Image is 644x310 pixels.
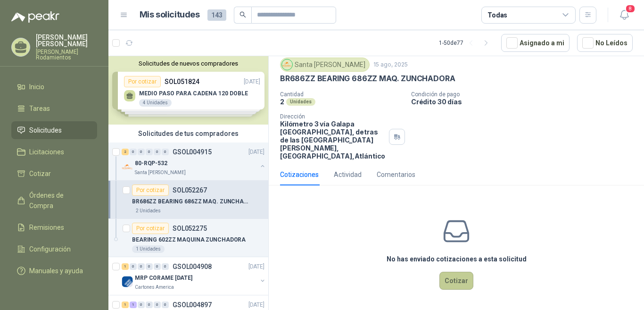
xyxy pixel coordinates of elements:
div: 1 [122,302,129,308]
img: Company Logo [282,59,292,70]
div: 0 [154,263,161,270]
div: 2 Unidades [132,207,165,215]
button: Asignado a mi [501,34,570,52]
div: Solicitudes de tus compradores [108,125,268,142]
p: Cartones America [135,284,174,291]
span: Cotizar [29,168,51,179]
div: 0 [130,149,137,155]
p: BR686ZZ BEARING 686ZZ MAQ. ZUNCHADORA [132,197,249,206]
div: 2 [122,149,129,155]
div: 0 [146,149,153,155]
p: 80-RQP-532 [135,159,167,168]
div: Solicitudes de nuevos compradoresPor cotizarSOL051824[DATE] MEDIO PASO PARA CADENA 120 DOBLE4 Uni... [108,56,268,125]
span: Remisiones [29,222,64,233]
div: Por cotizar [132,223,169,234]
div: 0 [138,149,145,155]
div: Santa [PERSON_NAME] [280,58,370,72]
div: 1 - 50 de 77 [439,35,494,50]
img: Logo peakr [11,11,59,23]
div: 1 [130,302,137,308]
div: 0 [138,263,145,270]
p: MRP CORAME [DATE] [135,274,192,283]
span: Tareas [29,103,50,114]
p: GSOL004908 [173,263,212,270]
a: Licitaciones [11,143,97,161]
img: Company Logo [122,161,133,173]
span: search [239,11,246,18]
div: 0 [162,302,169,308]
div: Unidades [286,98,315,106]
p: Crédito 30 días [411,98,640,106]
p: BEARING 602ZZ MAQUINA ZUNCHADORA [132,235,246,244]
a: Manuales y ayuda [11,262,97,280]
span: Órdenes de Compra [29,190,88,211]
p: Condición de pago [411,91,640,98]
p: SOL052275 [173,225,207,232]
div: Comentarios [377,169,415,180]
p: GSOL004915 [173,149,212,155]
div: 0 [138,302,145,308]
span: Inicio [29,82,44,92]
button: Solicitudes de nuevos compradores [112,60,264,67]
p: [PERSON_NAME] [PERSON_NAME] [36,34,97,47]
a: Por cotizarSOL052267BR686ZZ BEARING 686ZZ MAQ. ZUNCHADORA2 Unidades [108,181,268,219]
div: 0 [130,263,137,270]
div: 0 [162,263,169,270]
div: 1 [122,263,129,270]
a: 2 0 0 0 0 0 GSOL004915[DATE] Company Logo80-RQP-532Santa [PERSON_NAME] [122,146,266,176]
p: Cantidad [280,91,404,98]
a: Órdenes de Compra [11,186,97,215]
h1: Mis solicitudes [140,8,200,22]
div: Por cotizar [132,184,169,196]
button: No Leídos [577,34,633,52]
p: 15 ago, 2025 [373,60,408,69]
div: Actividad [334,169,362,180]
span: Licitaciones [29,147,64,157]
p: Santa [PERSON_NAME] [135,169,186,176]
a: Cotizar [11,165,97,183]
div: 0 [154,149,161,155]
img: Company Logo [122,276,133,287]
p: 2 [280,98,284,106]
span: 8 [625,4,636,13]
span: 143 [207,9,226,21]
a: 1 0 0 0 0 0 GSOL004908[DATE] Company LogoMRP CORAME [DATE]Cartones America [122,261,266,291]
a: Por cotizarSOL052275BEARING 602ZZ MAQUINA ZUNCHADORA1 Unidades [108,219,268,257]
p: [PERSON_NAME] Rodamientos [36,49,97,60]
p: Kilómetro 3 vía Galapa [GEOGRAPHIC_DATA], detras de las [GEOGRAPHIC_DATA][PERSON_NAME], [GEOGRAPH... [280,120,385,160]
a: Inicio [11,78,97,96]
button: 8 [616,7,633,24]
div: Todas [487,10,507,20]
button: Cotizar [439,272,473,290]
span: Manuales y ayuda [29,266,83,276]
div: 1 Unidades [132,245,165,253]
span: Solicitudes [29,125,62,135]
p: Dirección [280,113,385,120]
p: [DATE] [248,262,264,271]
a: Configuración [11,240,97,258]
a: Tareas [11,100,97,117]
p: SOL052267 [173,187,207,193]
div: 0 [146,302,153,308]
div: Cotizaciones [280,169,319,180]
div: 0 [154,302,161,308]
p: BR686ZZ BEARING 686ZZ MAQ. ZUNCHADORA [280,74,455,84]
p: [DATE] [248,148,264,157]
a: Remisiones [11,218,97,236]
div: 0 [162,149,169,155]
span: Configuración [29,244,71,254]
a: Solicitudes [11,121,97,139]
div: 0 [146,263,153,270]
p: [DATE] [248,301,264,310]
h3: No has enviado cotizaciones a esta solicitud [387,254,527,264]
p: GSOL004897 [173,302,212,308]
